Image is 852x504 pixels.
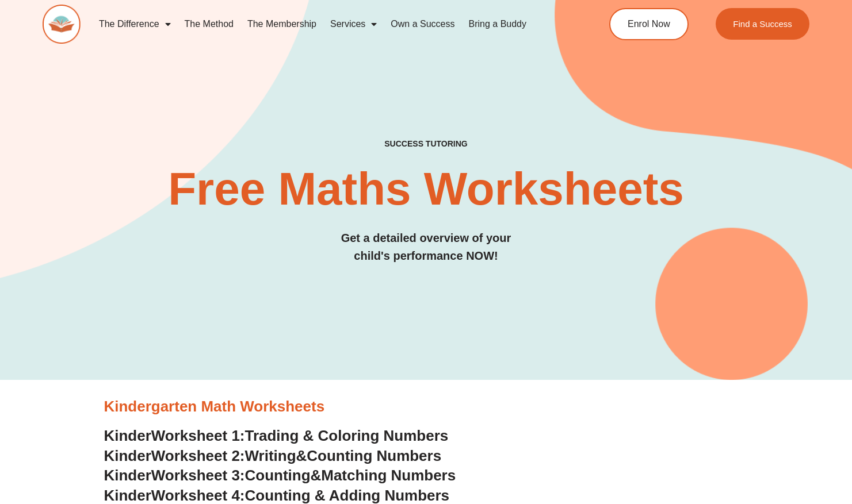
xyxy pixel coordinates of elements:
[384,11,461,37] a: Own a Success
[245,487,450,504] span: Counting & Adding Numbers
[628,20,670,29] span: Enrol Now
[245,427,449,444] span: Trading & Coloring Numbers
[151,467,245,484] span: Worksheet 3:
[104,427,151,444] span: Kinder
[245,467,311,484] span: Counting
[733,20,792,28] span: Find a Success
[307,447,441,464] span: Counting Numbers
[92,11,566,37] nav: Menu
[43,229,809,265] h3: Get a detailed overview of your child's performance NOW!
[104,487,450,504] a: KinderWorksheet 4:Counting & Adding Numbers
[151,487,245,504] span: Worksheet 4:
[716,8,809,40] a: Find a Success
[104,447,442,464] a: KinderWorksheet 2:Writing&Counting Numbers
[321,467,456,484] span: Matching Numbers
[462,11,534,37] a: Bring a Buddy
[151,447,245,464] span: Worksheet 2:
[178,11,240,37] a: The Method
[43,166,809,212] h2: Free Maths Worksheets​
[104,467,456,484] a: KinderWorksheet 3:Counting&Matching Numbers
[92,11,178,37] a: The Difference
[43,139,809,149] h4: SUCCESS TUTORING​
[240,11,323,37] a: The Membership
[104,397,748,417] h3: Kindergarten Math Worksheets
[151,427,245,444] span: Worksheet 1:
[245,447,296,464] span: Writing
[609,8,689,40] a: Enrol Now
[323,11,384,37] a: Services
[104,467,151,484] span: Kinder
[104,427,449,444] a: KinderWorksheet 1:Trading & Coloring Numbers
[104,487,151,504] span: Kinder
[104,447,151,464] span: Kinder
